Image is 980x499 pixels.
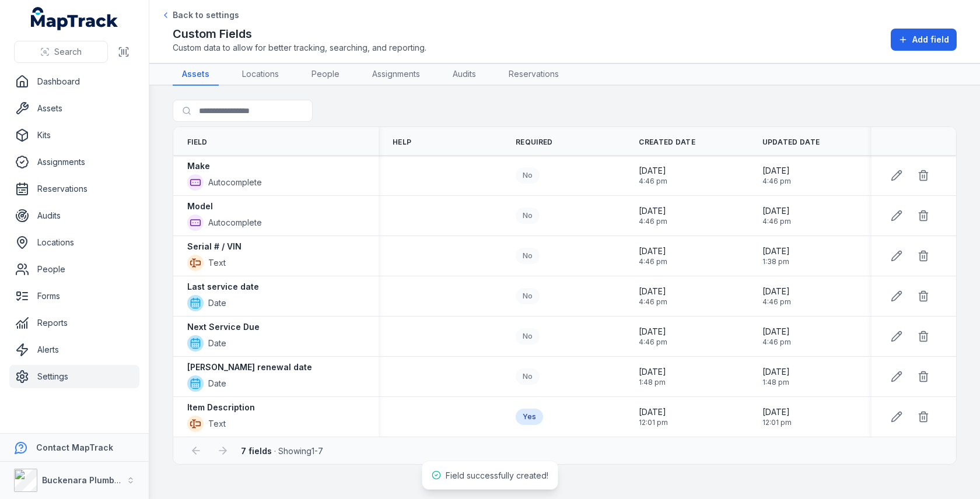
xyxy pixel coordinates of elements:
[42,475,195,485] strong: Buckenara Plumbing Gas & Electrical
[9,150,139,174] a: Assignments
[9,204,139,227] a: Audits
[446,470,548,480] span: Field successfully created!
[187,402,255,413] strong: Item Description
[208,338,226,349] span: Date
[208,378,226,389] span: Date
[14,41,108,63] button: Search
[639,418,668,427] span: 12:01 pm
[762,245,790,257] span: [DATE]
[9,338,139,361] a: Alerts
[187,361,312,373] strong: [PERSON_NAME] renewal date
[9,284,139,308] a: Forms
[639,326,667,338] span: [DATE]
[516,248,540,264] div: No
[187,201,213,212] strong: Model
[208,297,226,309] span: Date
[187,138,208,147] span: Field
[639,177,667,186] span: 4:46 pm
[762,165,791,186] time: 26/06/2025, 4:46:14 pm
[31,7,118,30] a: MapTrack
[762,257,790,266] span: 1:38 pm
[443,64,485,86] a: Audits
[762,406,792,418] span: [DATE]
[762,406,792,427] time: 03/09/2025, 12:01:24 pm
[762,245,790,266] time: 08/09/2025, 1:38:58 pm
[208,177,262,188] span: Autocomplete
[173,42,426,54] span: Custom data to allow for better tracking, searching, and reporting.
[173,26,426,42] h2: Custom Fields
[9,70,139,93] a: Dashboard
[762,286,791,307] time: 26/06/2025, 4:46:14 pm
[302,64,349,86] a: People
[639,165,667,177] span: [DATE]
[208,418,226,430] span: Text
[516,288,540,304] div: No
[9,177,139,201] a: Reservations
[54,46,82,58] span: Search
[499,64,568,86] a: Reservations
[639,338,667,347] span: 4:46 pm
[516,328,540,345] div: No
[639,205,667,226] time: 26/06/2025, 4:46:14 pm
[639,378,666,387] span: 1:48 pm
[762,366,790,378] span: [DATE]
[36,442,113,452] strong: Contact MapTrack
[639,366,666,378] span: [DATE]
[187,321,260,333] strong: Next Service Due
[891,29,957,51] button: Add field
[762,326,791,347] time: 26/06/2025, 4:46:14 pm
[639,406,668,427] time: 03/09/2025, 12:01:24 pm
[9,311,139,335] a: Reports
[241,446,272,456] strong: 7 fields
[9,365,139,388] a: Settings
[762,418,792,427] span: 12:01 pm
[762,297,791,307] span: 4:46 pm
[187,160,210,172] strong: Make
[762,138,820,147] span: Updated Date
[912,34,949,45] span: Add field
[762,205,791,217] span: [DATE]
[516,208,540,224] div: No
[516,167,540,184] div: No
[639,217,667,226] span: 4:46 pm
[516,409,543,425] div: Yes
[363,64,429,86] a: Assignments
[639,205,667,217] span: [DATE]
[639,297,667,307] span: 4:46 pm
[762,177,791,186] span: 4:46 pm
[639,245,667,266] time: 26/06/2025, 4:46:14 pm
[762,338,791,347] span: 4:46 pm
[762,205,791,226] time: 26/06/2025, 4:46:14 pm
[639,257,667,266] span: 4:46 pm
[762,286,791,297] span: [DATE]
[173,64,219,86] a: Assets
[241,446,323,456] span: · Showing 1 - 7
[173,9,239,21] span: Back to settings
[187,241,242,252] strong: Serial # / VIN
[9,231,139,254] a: Locations
[762,378,790,387] span: 1:48 pm
[762,165,791,177] span: [DATE]
[762,366,790,387] time: 08/09/2025, 1:48:47 pm
[187,281,259,293] strong: Last service date
[9,258,139,281] a: People
[9,124,139,147] a: Kits
[639,138,695,147] span: Created Date
[393,138,411,147] span: Help
[639,366,666,387] time: 08/09/2025, 1:48:47 pm
[208,217,262,229] span: Autocomplete
[639,286,667,297] span: [DATE]
[762,326,791,338] span: [DATE]
[516,138,552,147] span: Required
[639,286,667,307] time: 26/06/2025, 4:46:14 pm
[639,165,667,186] time: 26/06/2025, 4:46:14 pm
[9,97,139,120] a: Assets
[762,217,791,226] span: 4:46 pm
[516,368,540,385] div: No
[161,9,239,21] a: Back to settings
[208,257,226,269] span: Text
[639,245,667,257] span: [DATE]
[233,64,288,86] a: Locations
[639,326,667,347] time: 26/06/2025, 4:46:14 pm
[639,406,668,418] span: [DATE]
